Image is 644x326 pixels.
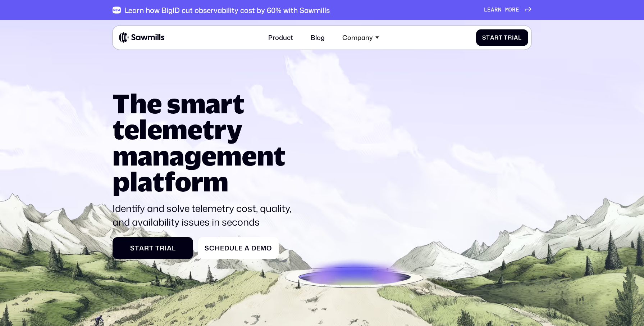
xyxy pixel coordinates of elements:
[215,244,220,252] span: h
[306,29,329,46] a: Blog
[516,6,519,13] span: e
[487,6,491,13] span: e
[342,34,373,41] div: Company
[113,202,299,229] p: Identify and solve telemetry cost, quality, and availability issues in seconds
[205,244,209,252] span: S
[149,244,154,252] span: t
[130,244,135,252] span: S
[508,6,512,13] span: o
[155,244,160,252] span: T
[512,6,516,13] span: r
[238,244,243,252] span: e
[160,244,165,252] span: r
[484,6,488,13] span: L
[263,29,298,46] a: Product
[125,6,330,14] div: Learn how BigID cut observability cost by 60% with Sawmills
[505,6,509,13] span: m
[476,29,528,46] a: StartTrial
[167,244,172,252] span: a
[490,34,494,41] span: a
[113,90,299,195] h1: The smart telemetry management platform
[518,34,522,41] span: l
[508,34,512,41] span: r
[135,244,139,252] span: t
[504,34,508,41] span: T
[144,244,149,252] span: r
[491,6,494,13] span: a
[251,244,256,252] span: D
[139,244,144,252] span: a
[512,34,514,41] span: i
[234,244,238,252] span: l
[229,244,234,252] span: u
[494,6,498,13] span: r
[498,6,502,13] span: n
[260,244,266,252] span: m
[514,34,518,41] span: a
[486,34,490,41] span: t
[113,237,193,259] a: StartTrial
[220,244,224,252] span: e
[338,29,384,46] div: Company
[209,244,215,252] span: c
[482,34,486,41] span: S
[245,244,250,252] span: a
[172,244,176,252] span: l
[198,237,279,259] a: ScheduleaDemo
[484,6,531,13] a: Learnmore
[499,34,503,41] span: t
[256,244,261,252] span: e
[494,34,499,41] span: r
[165,244,167,252] span: i
[266,244,272,252] span: o
[224,244,229,252] span: d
